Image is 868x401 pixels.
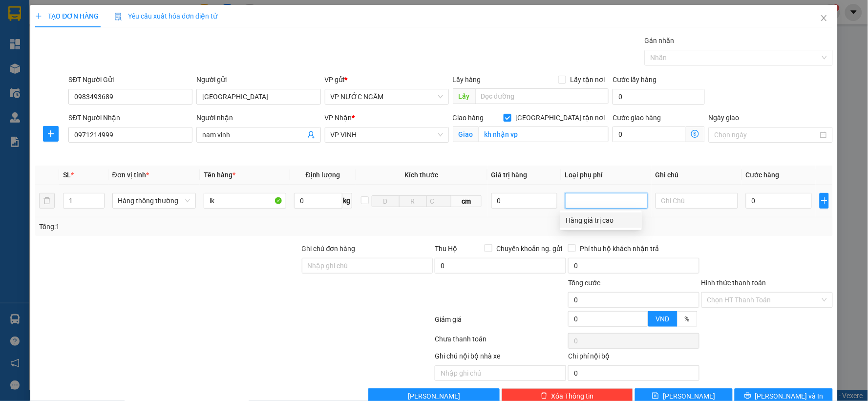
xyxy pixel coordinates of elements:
input: Dọc đường [475,88,609,104]
th: Loại phụ phí [561,166,652,185]
img: icon [114,13,122,21]
input: 0 [491,193,557,209]
span: [GEOGRAPHIC_DATA] tận nơi [511,112,609,123]
span: Lấy tận nơi [566,74,609,85]
span: user-add [307,131,315,139]
span: dollar-circle [691,130,699,138]
div: Tổng: 1 [39,221,335,232]
button: plus [820,193,829,209]
div: Giảm giá [434,314,567,331]
span: delete [541,392,548,400]
input: Cước lấy hàng [613,89,705,105]
span: Định lượng [306,171,340,179]
span: plus [43,130,58,138]
span: VND [656,315,670,323]
label: Hình thức thanh toán [701,279,766,287]
label: Cước lấy hàng [613,76,656,84]
input: R [399,195,427,207]
input: C [426,195,451,207]
span: Giao [453,127,479,142]
span: close [820,14,828,22]
span: printer [744,392,751,400]
span: Phí thu hộ khách nhận trả [576,243,663,254]
input: D [372,195,400,207]
input: Ghi chú đơn hàng [302,258,433,274]
label: Ngày giao [709,114,740,122]
span: SL [63,171,71,179]
div: Người nhận [196,112,320,123]
label: Ghi chú đơn hàng [302,245,356,253]
button: plus [43,126,59,142]
input: Ghi Chú [656,193,738,209]
input: Cước giao hàng [613,127,686,142]
span: Kích thước [405,171,439,179]
div: SĐT Người Gửi [68,74,192,85]
span: kg [342,193,352,209]
div: VP gửi [325,74,449,85]
span: % [685,315,690,323]
span: Đơn vị tính [112,171,149,179]
div: Hàng giá trị cao [566,215,636,226]
label: Gán nhãn [645,37,675,44]
span: cm [451,195,482,207]
span: Hàng thông thường [118,193,190,208]
span: Giao hàng [453,114,484,122]
span: Lấy hàng [453,76,481,84]
label: Cước giao hàng [613,114,661,122]
span: Thu Hộ [435,245,457,253]
span: TẠO ĐƠN HÀNG [35,12,99,20]
div: Người gửi [196,74,320,85]
span: Lấy [453,88,475,104]
input: Nhập ghi chú [435,365,566,381]
input: Giao tận nơi [479,127,609,142]
div: Chưa thanh toán [434,334,567,351]
div: Hàng giá trị cao [560,212,642,228]
input: Ngày giao [715,129,818,140]
button: Close [810,5,838,32]
span: VP VINH [331,127,443,142]
span: VP Nhận [325,114,352,122]
div: SĐT Người Nhận [68,112,192,123]
span: Chuyển khoản ng. gửi [492,243,566,254]
span: Cước hàng [746,171,780,179]
span: Yêu cầu xuất hóa đơn điện tử [114,12,217,20]
div: Chi phí nội bộ [568,351,699,365]
input: VD: Bàn, Ghế [204,193,286,209]
span: plus [35,13,42,20]
span: Giá trị hàng [491,171,528,179]
div: Ghi chú nội bộ nhà xe [435,351,566,365]
th: Ghi chú [652,166,742,185]
span: Tên hàng [204,171,235,179]
span: VP NƯỚC NGẦM [331,89,443,104]
span: Tổng cước [568,279,600,287]
span: save [652,392,659,400]
button: delete [39,193,55,209]
span: plus [820,197,828,205]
